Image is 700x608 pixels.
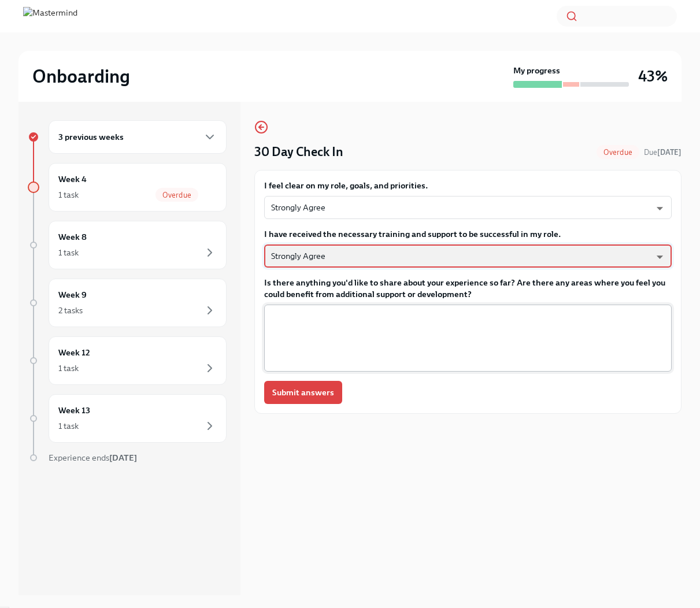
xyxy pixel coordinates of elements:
[109,453,137,463] strong: [DATE]
[58,288,87,301] h6: Week 9
[28,336,227,385] a: Week 121 task
[28,163,227,212] a: Week 41 taskOverdue
[155,191,198,199] span: Overdue
[58,362,79,374] div: 1 task
[58,173,87,186] h6: Week 4
[264,381,342,404] button: Submit answers
[58,247,79,258] div: 1 task
[28,279,227,327] a: Week 92 tasks
[264,228,672,240] label: I have received the necessary training and support to be successful in my role.
[657,148,682,157] strong: [DATE]
[644,147,682,158] span: September 7th, 2025 09:00
[264,244,672,268] div: Strongly Agree
[513,65,560,76] strong: My progress
[264,277,672,300] label: Is there anything you'd like to share about your experience so far? Are there any areas where you...
[49,120,227,154] div: 3 previous weeks
[32,65,130,88] h2: Onboarding
[58,346,90,359] h6: Week 12
[597,148,639,157] span: Overdue
[58,231,87,243] h6: Week 8
[58,131,124,143] h6: 3 previous weeks
[254,143,343,161] h4: 30 Day Check In
[58,189,79,201] div: 1 task
[58,420,79,432] div: 1 task
[28,221,227,269] a: Week 81 task
[58,305,83,316] div: 2 tasks
[264,196,672,219] div: Strongly Agree
[58,404,90,417] h6: Week 13
[23,7,77,25] img: Mastermind
[644,148,682,157] span: Due
[49,453,137,463] span: Experience ends
[264,180,672,191] label: I feel clear on my role, goals, and priorities.
[272,387,334,398] span: Submit answers
[28,394,227,443] a: Week 131 task
[638,66,668,87] h3: 43%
